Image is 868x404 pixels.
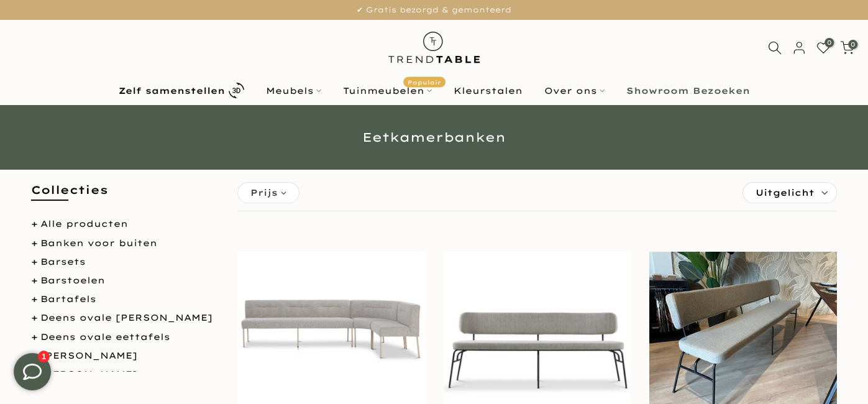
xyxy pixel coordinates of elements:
p: ✔ Gratis bezorgd & gemonteerd [16,3,852,17]
a: [PERSON_NAME] [40,369,137,380]
a: Barstoelen [40,275,105,286]
a: Barsets [40,256,86,267]
b: Zelf samenstellen [119,86,225,95]
a: [PERSON_NAME] [40,350,137,361]
a: TuinmeubelenPopulair [332,83,442,98]
a: 0 [840,41,854,55]
span: Prijs [250,186,278,200]
a: Banken voor buiten [40,237,157,249]
span: 0 [825,38,834,47]
a: Kleurstalen [442,83,533,98]
b: Showroom Bezoeken [626,86,750,95]
img: trend-table [380,20,488,75]
iframe: toggle-frame [1,341,63,403]
h5: Collecties [31,182,219,210]
a: Showroom Bezoeken [615,83,761,98]
a: Alle producten [40,218,128,229]
span: Uitgelicht [756,183,815,203]
h1: Eetkamerbanken [71,131,798,144]
a: Bartafels [40,293,96,305]
a: 0 [816,41,830,55]
a: Deens ovale eettafels [40,331,170,342]
a: Deens ovale [PERSON_NAME] [40,312,212,323]
span: 0 [848,40,857,49]
a: Meubels [255,83,332,98]
a: Over ons [533,83,615,98]
a: Zelf samenstellen [107,80,255,101]
span: Populair [403,76,445,87]
label: Sorteren:Uitgelicht [743,183,836,203]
